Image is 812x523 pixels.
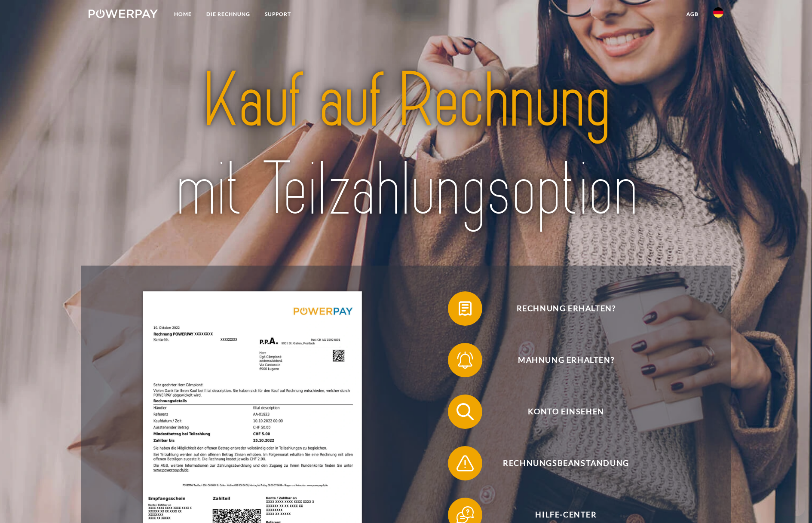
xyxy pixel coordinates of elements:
img: de [713,7,723,18]
span: Rechnungsbeanstandung [461,446,671,480]
button: Rechnungsbeanstandung [448,446,671,480]
iframe: Schaltfläche zum Öffnen des Messaging-Fensters [778,489,805,516]
img: logo-powerpay-white.svg [89,9,158,18]
span: Rechnung erhalten? [461,291,671,326]
a: Home [167,6,199,22]
img: title-powerpay_de.svg [120,52,692,239]
span: Mahnung erhalten? [461,343,671,377]
span: Konto einsehen [461,395,671,429]
img: qb_search.svg [454,401,476,422]
a: DIE RECHNUNG [199,6,257,22]
a: SUPPORT [257,6,298,22]
img: qb_bell.svg [454,349,476,371]
button: Mahnung erhalten? [448,343,671,377]
button: Rechnung erhalten? [448,291,671,326]
img: qb_warning.svg [454,453,476,474]
a: agb [679,6,706,22]
img: qb_bill.svg [454,298,476,319]
button: Konto einsehen [448,395,671,429]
